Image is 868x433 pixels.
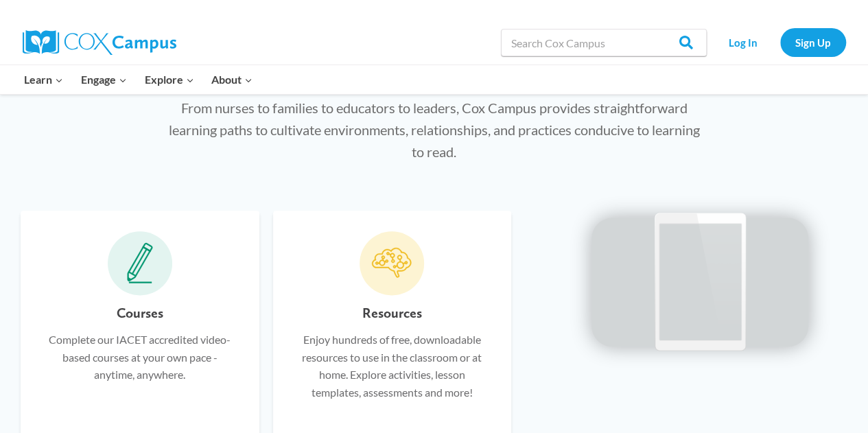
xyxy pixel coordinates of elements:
p: Enjoy hundreds of free, downloadable resources to use in the classroom or at home. Explore activi... [294,331,491,401]
button: Child menu of Explore [136,65,203,94]
nav: Primary Navigation [16,65,261,94]
h6: Resources [362,302,422,324]
nav: Secondary Navigation [714,28,846,56]
button: Child menu of Engage [72,65,136,94]
img: Cox Campus [23,30,176,55]
button: Child menu of About [202,65,261,94]
a: Sign Up [780,28,846,56]
p: Complete our IACET accredited video-based courses at your own pace - anytime, anywhere. [41,331,239,384]
input: Search Cox Campus [501,29,707,56]
p: From nurses to families to educators to leaders, Cox Campus provides straightforward learning pat... [169,97,700,163]
a: Log In [714,28,773,56]
button: Child menu of Learn [16,65,73,94]
h6: Courses [117,302,163,324]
